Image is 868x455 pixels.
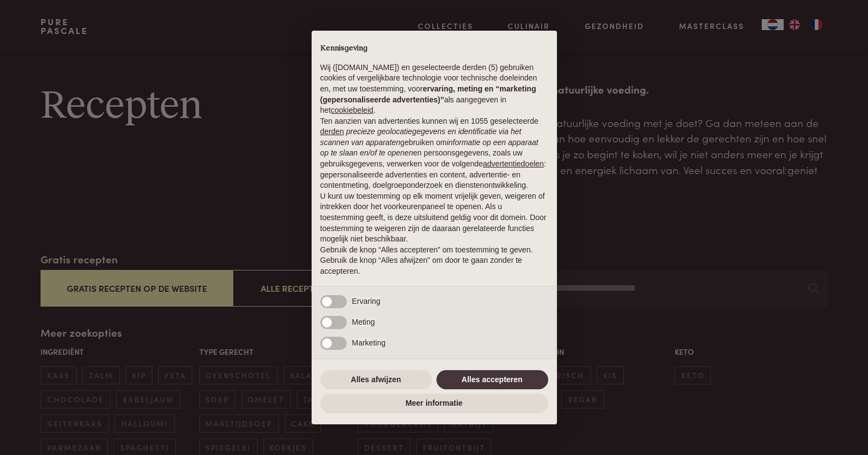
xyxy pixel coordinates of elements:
[320,126,344,137] button: derden
[320,245,548,277] p: Gebruik de knop “Alles accepteren” om toestemming te geven. Gebruik de knop “Alles afwijzen” om d...
[320,370,432,390] button: Alles afwijzen
[483,159,544,170] button: advertentiedoelen
[331,106,373,114] a: cookiebeleid
[352,338,386,347] span: Marketing
[320,116,548,191] p: Ten aanzien van advertenties kunnen wij en 1055 geselecteerde gebruiken om en persoonsgegevens, z...
[320,84,536,104] strong: ervaring, meting en “marketing (gepersonaliseerde advertenties)”
[320,394,548,413] button: Meer informatie
[320,127,521,147] em: precieze geolocatiegegevens en identificatie via het scannen van apparaten
[352,297,381,306] span: Ervaring
[436,370,548,390] button: Alles accepteren
[320,191,548,245] p: U kunt uw toestemming op elk moment vrijelijk geven, weigeren of intrekken door het voorkeurenpan...
[320,62,548,116] p: Wij ([DOMAIN_NAME]) en geselecteerde derden (5) gebruiken cookies of vergelijkbare technologie vo...
[320,138,539,158] em: informatie op een apparaat op te slaan en/of te openen
[320,44,548,54] h2: Kennisgeving
[352,318,375,326] span: Meting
